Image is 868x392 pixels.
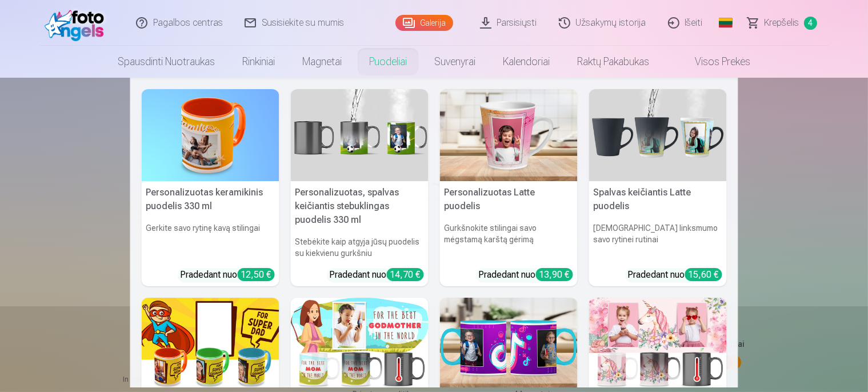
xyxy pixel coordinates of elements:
h6: Stebėkite kaip atgyja jūsų puodelis su kiekvienu gurkšniu [291,231,429,263]
img: /fa2 [45,5,110,41]
a: Personalizuotas keramikinis puodelis 330 ml Personalizuotas keramikinis puodelis 330 mlGerkite sa... [142,89,279,286]
img: Spalvas keičiantis Latte puodelis [589,89,727,181]
a: Rinkiniai [229,46,289,78]
a: Suvenyrai [421,46,489,78]
div: 15,60 € [685,268,722,281]
div: 13,90 € [536,268,573,281]
a: Spalvas keičiantis Latte puodelisSpalvas keičiantis Latte puodelis[DEMOGRAPHIC_DATA] linksmumo sa... [589,89,727,286]
img: Personalizuota žinutė ant spalvas keičiančio puodelio [291,298,429,390]
h6: Gurkšnokite stilingai savo mėgstamą karštą gėrimą [440,218,578,263]
a: Visos prekės [663,46,764,78]
img: Personalizuotas keramikinis puodelis 330 ml [142,89,279,181]
a: Raktų pakabukas [563,46,663,78]
img: Personalizuotas puodelis dovanai [142,298,279,390]
h5: Personalizuotas keramikinis puodelis 330 ml [142,181,279,218]
div: Pradedant nuo [330,268,424,282]
a: Personalizuotas Latte puodelisPersonalizuotas Latte puodelisGurkšnokite stilingai savo mėgstamą k... [440,89,578,286]
a: Puodeliai [355,46,421,78]
h5: Personalizuotas, spalvas keičiantis stebuklingas puodelis 330 ml [291,181,429,231]
div: Pradedant nuo [181,268,275,282]
a: Galerija [395,15,453,31]
h5: Spalvas keičiantis Latte puodelis [589,181,727,218]
div: Pradedant nuo [479,268,573,282]
div: 14,70 € [387,268,424,281]
div: Pradedant nuo [628,268,722,282]
h6: Gerkite savo rytinę kavą stilingai [142,218,279,263]
img: Krūze ar dubulto fotogrāfiju [440,298,578,390]
span: 4 [804,17,817,30]
a: Magnetai [289,46,355,78]
a: Kalendoriai [489,46,563,78]
img: Personalizuotas Latte puodelis [440,89,578,181]
img: Personalizuotas, spalvas keičiantis stebuklingas puodelis 330 ml [291,89,429,181]
h5: Personalizuotas Latte puodelis [440,181,578,218]
a: Personalizuotas, spalvas keičiantis stebuklingas puodelis 330 mlPersonalizuotas, spalvas keičiant... [291,89,429,286]
div: 12,50 € [238,268,275,281]
img: Puodelis keičiantis spalvą su dviguba nuotrauka [589,298,727,390]
span: Krepšelis [765,16,799,30]
a: Spausdinti nuotraukas [104,46,229,78]
h6: [DEMOGRAPHIC_DATA] linksmumo savo rytinei rutinai [589,218,727,263]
